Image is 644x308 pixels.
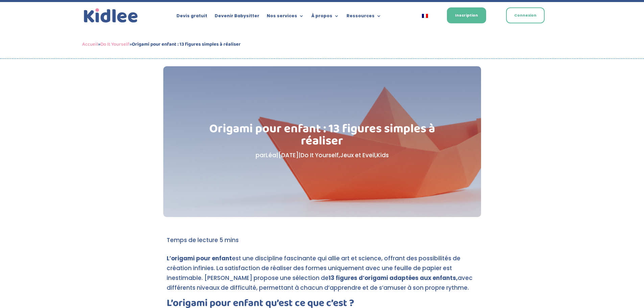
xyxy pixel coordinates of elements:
[278,151,299,159] span: [DATE]
[329,274,458,282] strong: 13 figures d’origami adaptées aux enfants,
[377,151,389,159] a: Kids
[422,14,428,18] img: Français
[167,254,478,299] p: est une discipline fascinante qui allie art et science, offrant des possibilités de création infi...
[82,7,140,25] a: Kidlee Logo
[506,7,545,23] a: Connexion
[267,14,304,21] a: Nos services
[82,7,140,25] img: logo_kidlee_bleu
[301,151,339,159] a: Do It Yourself
[167,254,232,262] strong: L’origami pour enfant
[215,14,259,21] a: Devenir Babysitter
[447,7,486,23] a: Inscription
[347,14,381,21] a: Ressources
[266,151,276,159] a: Léa
[176,14,207,21] a: Devis gratuit
[340,151,375,159] a: Jeux et Eveil
[82,40,241,48] span: » »
[311,14,339,21] a: À propos
[132,40,241,48] strong: Origami pour enfant : 13 figures simples à réaliser
[197,150,447,160] p: par | | , ,
[197,123,447,150] h1: Origami pour enfant : 13 figures simples à réaliser
[100,40,129,48] a: Do It Yourself
[82,40,98,48] a: Accueil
